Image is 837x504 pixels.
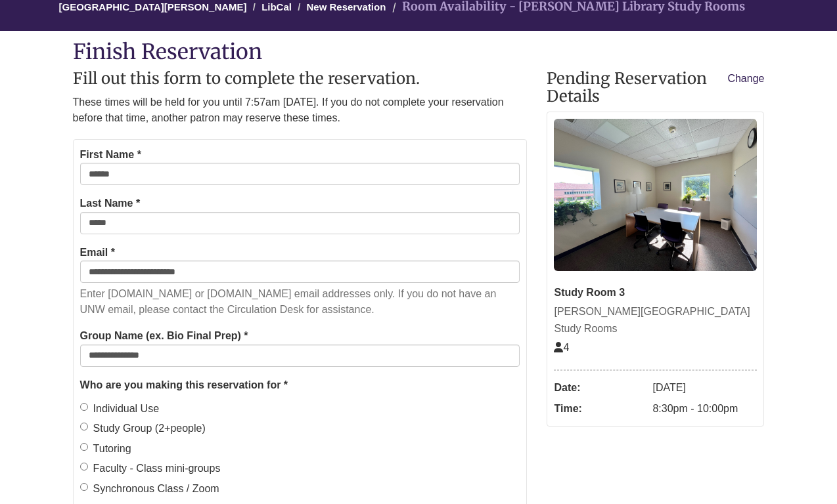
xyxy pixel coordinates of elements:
[80,423,88,430] input: Study Group (2+people)
[80,195,141,212] label: Last Name *
[58,1,246,12] a: [GEOGRAPHIC_DATA][PERSON_NAME]
[80,146,141,163] label: First Name *
[652,398,757,419] dd: 8:30pm - 10:00pm
[261,1,292,12] a: LibCal
[554,398,646,419] dt: Time:
[80,460,221,477] label: Faculty - Class mini-groups
[80,440,131,457] label: Tutoring
[554,119,757,271] img: Study Room 3
[306,1,386,12] a: New Reservation
[73,41,765,64] h1: Finish Reservation
[554,303,757,337] div: [PERSON_NAME][GEOGRAPHIC_DATA] Study Rooms
[80,377,520,394] legend: Who are you making this reservation for *
[80,483,88,491] input: Synchronous Class / Zoom
[73,70,528,87] h2: Fill out this form to complete the reservation.
[80,443,88,451] input: Tutoring
[80,286,520,318] p: Enter [DOMAIN_NAME] or [DOMAIN_NAME] email addresses only. If you do not have an UNW email, pleas...
[652,377,757,398] dd: [DATE]
[80,400,160,417] label: Individual Use
[554,342,569,353] span: The capacity of this space
[80,480,219,497] label: Synchronous Class / Zoom
[80,244,115,261] label: Email *
[80,327,248,345] label: Group Name (ex. Bio Final Prep) *
[80,463,88,471] input: Faculty - Class mini-groups
[727,70,764,87] a: Change
[73,94,528,126] p: These times will be held for you until 7:57am [DATE]. If you do not complete your reservation bef...
[554,284,757,301] div: Study Room 3
[547,70,764,105] h2: Pending Reservation Details
[554,377,646,398] dt: Date:
[80,420,206,437] label: Study Group (2+people)
[80,403,88,411] input: Individual Use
